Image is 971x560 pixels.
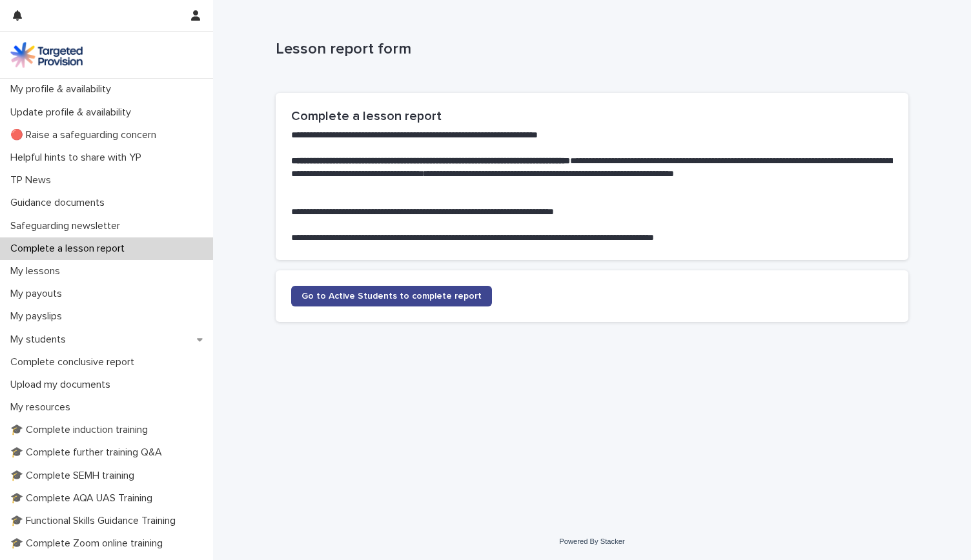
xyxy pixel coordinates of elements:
p: My payouts [5,288,72,300]
p: My lessons [5,265,70,277]
p: My students [5,334,76,346]
p: 🔴 Raise a safeguarding concern [5,129,167,141]
p: Upload my documents [5,379,121,391]
p: 🎓 Complete SEMH training [5,470,145,482]
p: My profile & availability [5,83,121,95]
p: Safeguarding newsletter [5,220,130,232]
p: 🎓 Complete AQA UAS Training [5,492,163,505]
p: Helpful hints to share with YP [5,152,152,164]
p: 🎓 Complete further training Q&A [5,446,172,459]
a: Go to Active Students to complete report [291,286,492,306]
p: 🎓 Complete induction training [5,424,158,436]
span: Go to Active Students to complete report [302,292,482,301]
p: Update profile & availability [5,106,141,119]
img: M5nRWzHhSzIhMunXDL62 [10,42,83,68]
p: 🎓 Complete Zoom online training [5,537,173,550]
a: Powered By Stacker [559,537,624,545]
p: My payslips [5,310,72,323]
p: Guidance documents [5,197,115,209]
p: Lesson report form [276,40,903,59]
p: Complete conclusive report [5,356,145,368]
p: My resources [5,401,81,414]
h2: Complete a lesson report [291,108,893,124]
p: Complete a lesson report [5,243,135,255]
p: TP News [5,174,61,186]
p: 🎓 Functional Skills Guidance Training [5,515,186,527]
